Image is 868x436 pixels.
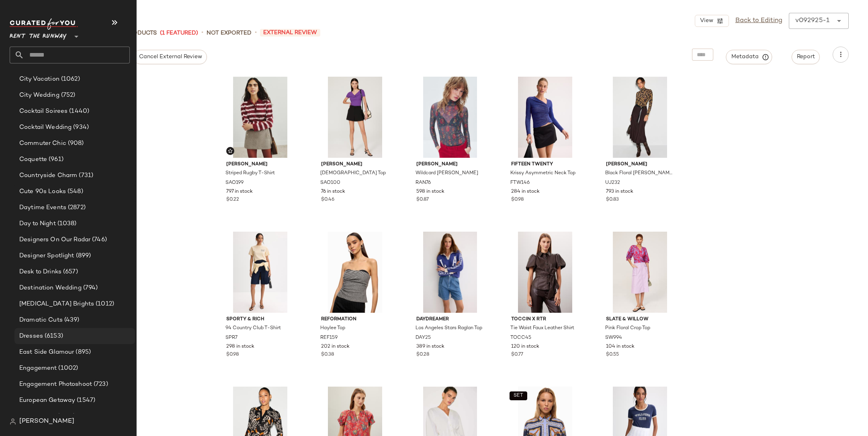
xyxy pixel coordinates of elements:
span: [MEDICAL_DATA] Brights [19,299,94,309]
span: Not Exported [207,29,252,37]
span: (899) [74,251,91,261]
img: SPR7.jpg [220,232,301,313]
span: FTW146 [510,179,530,187]
span: (961) [47,155,63,164]
button: View [695,15,729,27]
span: 598 in stock [416,188,444,196]
span: Metadata [731,53,768,61]
span: (908) [66,139,84,148]
span: Designer Spotlight [19,251,74,261]
span: 120 in stock [511,343,539,350]
span: City Vacation [19,75,59,84]
span: (1012) [94,299,114,309]
img: svg%3e [228,149,233,153]
span: $0.87 [416,196,429,204]
span: • [255,28,257,38]
span: $0.77 [511,351,523,359]
span: (548) [66,187,83,196]
span: $0.38 [321,351,334,359]
span: $0.98 [511,196,524,204]
span: (731) [77,171,93,180]
span: 797 in stock [226,188,253,196]
span: 202 in stock [321,343,350,350]
img: UJ232.jpg [600,77,680,158]
span: DAY25 [416,334,431,342]
img: RAN76.jpg [410,77,491,158]
span: TOCCIN X RTR [511,316,579,323]
span: (439) [63,316,80,325]
span: RAN76 [416,179,431,187]
span: Black Floral [PERSON_NAME] Turtleneck Top [605,170,673,177]
span: 793 in stock [606,188,633,196]
img: cfy_white_logo.C9jOOHJF.svg [10,18,78,30]
span: (1062) [59,75,80,84]
span: (1440) [68,107,89,116]
span: Los Angeles Stars Raglan Top [416,325,482,332]
span: (1 Featured) [160,29,198,37]
span: (895) [74,348,91,357]
span: (1002) [57,364,78,373]
span: • [201,28,203,38]
span: REF159 [320,334,338,342]
span: Pink Floral Crop Top [605,325,650,332]
span: Slate & Willow [606,316,674,323]
span: Countryside Charm [19,171,77,180]
img: svg%3e [10,418,16,425]
span: (1547) [75,396,95,405]
span: (1367) [56,412,76,421]
span: SAO100 [320,179,340,187]
span: (746) [90,235,107,244]
span: Sporty & Rich [226,316,294,323]
span: $0.98 [226,351,239,359]
span: City Wedding [19,91,59,100]
span: Coquette [19,155,47,164]
span: East Side Glamour [19,348,74,357]
span: Dresses [19,332,43,341]
span: (657) [61,267,78,277]
span: Striped Rugby T-Shirt [225,170,275,177]
img: TOCC45.jpg [505,232,585,313]
button: Cancel External Review [133,50,207,64]
span: (723) [92,380,108,389]
button: SET [510,391,527,400]
span: Cocktail Wedding [19,123,72,132]
img: DAY25.jpg [410,232,491,313]
span: (752) [59,91,76,100]
button: Report [792,50,820,64]
span: Commuter Chic [19,139,66,148]
span: [PERSON_NAME] [416,161,484,168]
span: Fifteen Twenty [511,161,579,168]
span: TOCC45 [510,334,531,342]
span: Cancel External Review [138,54,202,60]
span: (2872) [66,203,86,212]
span: Dramatic Cuts [19,316,63,325]
span: Engagement Photoshoot [19,380,92,389]
span: $0.55 [606,351,619,359]
span: Cocktail Soirees [19,107,68,116]
span: Designers On Our Radar [19,235,90,244]
span: Evening Edit [19,412,56,421]
img: SAO100.jpg [315,77,395,158]
span: 389 in stock [416,343,444,350]
span: Krissy Asymmetric Neck Top [510,170,575,177]
span: DAYDREAMER [416,316,484,323]
span: Reformation [321,316,389,323]
span: (934) [72,123,89,132]
span: Report [796,54,815,60]
span: $0.46 [321,196,334,204]
span: UJ232 [605,179,620,187]
img: SW994.jpg [600,232,680,313]
span: European Getaway [19,396,75,405]
span: Haylee Top [320,325,345,332]
span: [DEMOGRAPHIC_DATA] Top [320,170,386,177]
span: 298 in stock [226,343,254,350]
span: Tie Waist Faux Leather Shirt [510,325,574,332]
span: 104 in stock [606,343,635,350]
span: View [699,18,713,24]
img: SAO199.jpg [220,77,301,158]
span: [PERSON_NAME] [321,161,389,168]
span: $0.22 [226,196,239,204]
span: (6153) [43,332,63,341]
span: SW994 [605,334,622,342]
a: Back to Editing [735,16,782,26]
